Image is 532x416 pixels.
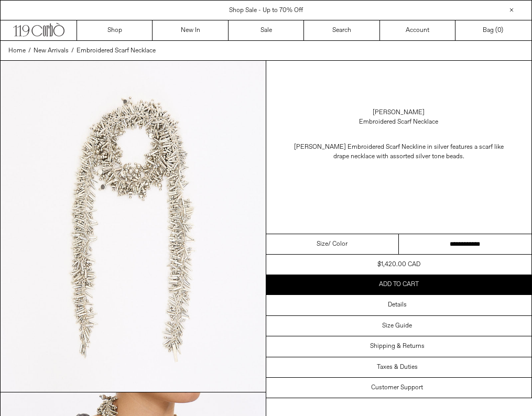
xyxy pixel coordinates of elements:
[77,46,156,56] a: Embroidered Scarf Necklace
[294,137,504,167] p: [PERSON_NAME] Embroidered Scarf Neckline in silver features a scarf like drape necklace with asso...
[71,46,74,56] span: /
[77,20,153,40] a: Shop
[373,108,425,117] a: [PERSON_NAME]
[379,280,419,289] span: Add to cart
[388,301,407,309] h3: Details
[377,260,420,269] div: $1,420.00 CAD
[371,384,423,391] h3: Customer Support
[377,364,418,371] h3: Taxes & Duties
[304,20,379,40] a: Search
[382,322,412,330] h3: Size Guide
[328,239,348,249] span: / Color
[229,6,303,15] a: Shop Sale - Up to 70% Off
[497,26,501,35] span: 0
[380,20,455,40] a: Account
[1,61,266,392] img: Corbo-08-16-2516085copy_1800x1800.jpg
[8,47,26,55] span: Home
[370,343,425,350] h3: Shipping & Returns
[28,46,31,56] span: /
[497,26,503,35] span: )
[359,117,438,127] div: Embroidered Scarf Necklace
[77,47,156,55] span: Embroidered Scarf Necklace
[229,20,304,40] a: Sale
[34,46,69,56] a: New Arrivals
[153,20,228,40] a: New In
[8,46,26,56] a: Home
[266,275,532,294] button: Add to cart
[317,239,328,249] span: Size
[455,20,531,40] a: Bag ()
[34,47,69,55] span: New Arrivals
